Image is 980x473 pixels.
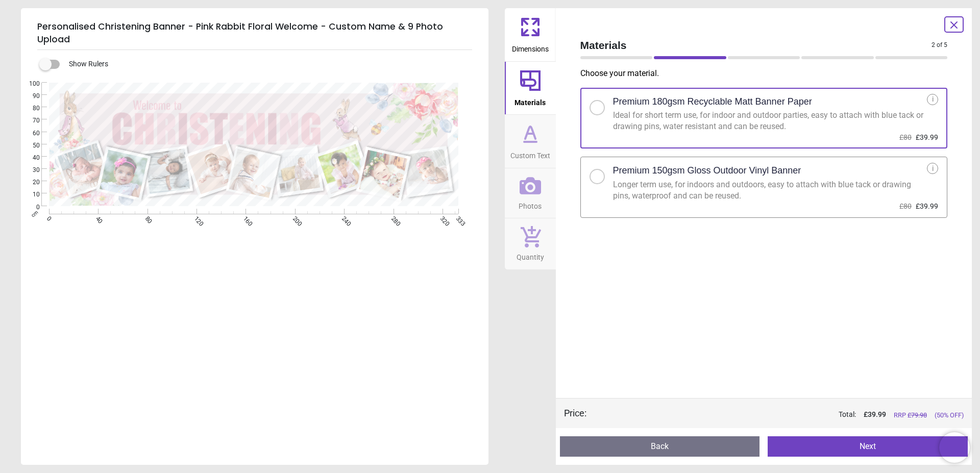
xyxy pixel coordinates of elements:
span: RRP [894,411,927,420]
span: £39.99 [916,133,938,141]
span: £80 [899,133,912,141]
span: 90 [20,92,40,101]
span: £39.99 [916,202,938,210]
button: Next [768,436,968,457]
h2: Premium 180gsm Recyclable Matt Banner Paper [613,95,812,108]
span: Dimensions [512,39,549,55]
span: 100 [20,80,40,88]
button: Dimensions [505,8,556,61]
span: £ [864,410,886,420]
span: 0 [20,203,40,212]
h2: Premium 150gsm Gloss Outdoor Vinyl Banner [613,164,801,177]
div: Ideal for short term use, for indoor and outdoor parties, easy to attach with blue tack or drawin... [613,110,927,133]
div: Price : [564,407,586,419]
button: Custom Text [505,115,556,168]
button: Back [560,436,760,457]
span: 39.99 [868,410,886,418]
h5: Personalised Christening Banner - Pink Rabbit Floral Welcome - Custom Name & 9 Photo Upload [37,16,472,50]
span: £80 [899,202,912,210]
div: i [927,163,938,174]
span: Materials [580,38,932,53]
div: i [927,94,938,105]
button: Photos [505,168,556,218]
span: 10 [20,190,40,199]
p: Choose your material . [580,68,956,79]
button: Quantity [505,218,556,269]
iframe: Brevo live chat [939,432,970,463]
div: Show Rulers [45,58,488,70]
span: 70 [20,116,40,125]
div: Longer term use, for indoors and outdoors, easy to attach with blue tack or drawing pins, waterpr... [613,179,927,202]
span: Materials [514,93,546,108]
div: Total: [602,410,964,420]
span: 80 [20,104,40,113]
span: 50 [20,141,40,150]
span: Quantity [517,247,544,263]
span: 20 [20,178,40,187]
button: Materials [505,62,556,115]
span: Photos [519,196,542,212]
span: £ 79.98 [908,411,927,419]
span: (50% OFF) [935,411,964,420]
span: 30 [20,166,40,175]
span: 2 of 5 [932,41,947,49]
span: 40 [20,154,40,162]
span: 60 [20,129,40,138]
span: Custom Text [510,146,550,161]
